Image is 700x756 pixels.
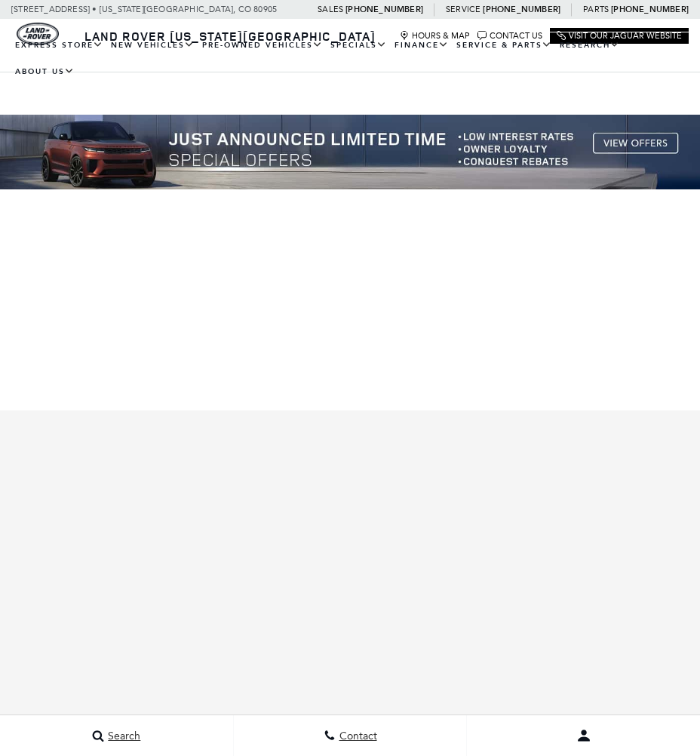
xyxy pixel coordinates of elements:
[391,32,453,59] a: Finance
[84,28,376,45] span: Land Rover [US_STATE][GEOGRAPHIC_DATA]
[483,4,560,15] a: [PHONE_NUMBER]
[11,5,277,14] a: [STREET_ADDRESS] • [US_STATE][GEOGRAPHIC_DATA], CO 80905
[611,4,689,15] a: [PHONE_NUMBER]
[198,32,327,59] a: Pre-Owned Vehicles
[400,31,470,41] a: Hours & Map
[11,32,689,85] nav: Main Navigation
[327,32,391,59] a: Specials
[11,32,107,59] a: EXPRESS STORE
[345,4,423,15] a: [PHONE_NUMBER]
[556,32,624,59] a: Research
[557,31,682,41] a: Visit Our Jaguar Website
[336,730,377,742] span: Contact
[75,28,385,45] a: Land Rover [US_STATE][GEOGRAPHIC_DATA]
[11,59,78,85] a: About Us
[467,717,700,754] button: user-profile-menu
[104,730,140,742] span: Search
[477,31,542,41] a: Contact Us
[107,32,198,59] a: New Vehicles
[453,32,556,59] a: Service & Parts
[17,23,59,45] img: Land Rover
[17,23,59,45] a: land-rover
